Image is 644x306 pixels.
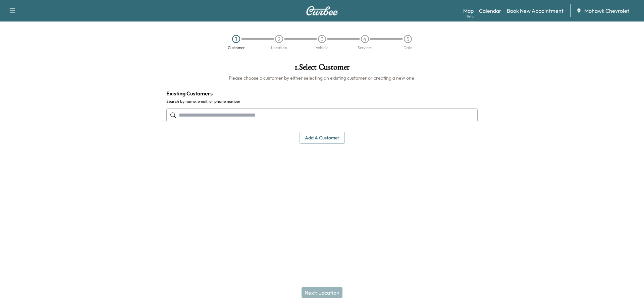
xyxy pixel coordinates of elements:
div: 2 [275,35,283,43]
a: MapBeta [463,7,474,15]
div: 1 [232,35,240,43]
h4: Existing Customers [166,89,478,97]
a: Calendar [479,7,501,15]
div: Location [271,46,287,50]
button: Add a customer [300,132,345,144]
div: 3 [318,35,326,43]
div: 5 [404,35,412,43]
img: Curbee Logo [306,6,338,15]
div: 4 [361,35,369,43]
a: Book New Appointment [507,7,563,15]
label: Search by name, email, or phone number [166,99,478,104]
h1: 1 . Select Customer [166,63,478,75]
div: Customer [228,46,245,50]
div: Services [358,46,372,50]
div: Vehicle [316,46,328,50]
span: Mohawk Chevrolet [584,7,629,15]
div: Beta [467,14,474,19]
div: Date [404,46,412,50]
h6: Please choose a customer by either selecting an existing customer or creating a new one. [166,75,478,81]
